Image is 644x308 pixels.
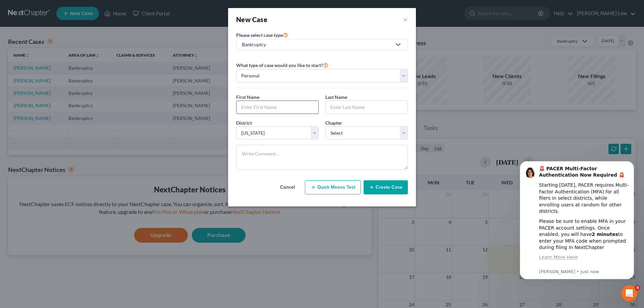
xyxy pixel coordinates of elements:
[236,61,328,69] label: What type of case would you like to start?
[236,101,318,114] input: Enter First Name
[236,120,252,126] span: District
[621,285,637,301] iframe: Intercom live chat
[242,41,391,48] div: Bankruptcy
[325,94,347,100] span: Last Name
[236,94,259,100] span: First Name
[403,15,408,24] button: ×
[236,15,267,23] strong: New Case
[364,180,408,194] button: Create Case
[635,285,640,291] span: 4
[326,101,408,114] input: Enter Last Name
[236,32,283,38] span: Please select case type
[273,181,302,194] button: Cancel
[305,180,361,194] button: Quick Means Test
[325,120,342,126] span: Chapter
[510,151,644,290] iframe: Intercom notifications message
